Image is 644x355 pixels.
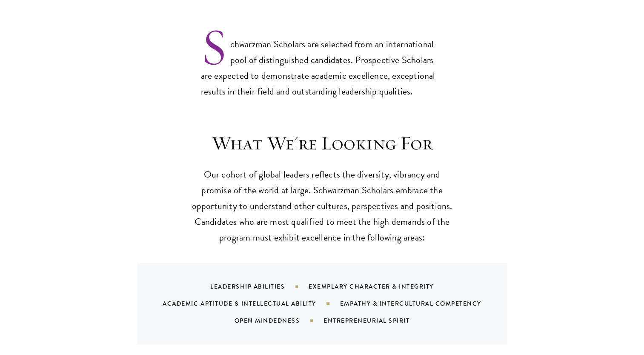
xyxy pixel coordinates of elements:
[323,316,431,325] div: Entrepreneurial Spirit
[190,132,454,155] h3: What We're Looking For
[235,316,324,325] div: Open Mindedness
[163,299,340,308] div: Academic Aptitude & Intellectual Ability
[190,167,454,246] p: Our cohort of global leaders reflects the diversity, vibrancy and promise of the world at large. ...
[210,282,309,291] div: Leadership Abilities
[340,299,503,308] div: Empathy & Intercultural Competency
[201,23,444,100] p: Schwarzman Scholars are selected from an international pool of distinguished candidates. Prospect...
[309,282,455,291] div: Exemplary Character & Integrity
